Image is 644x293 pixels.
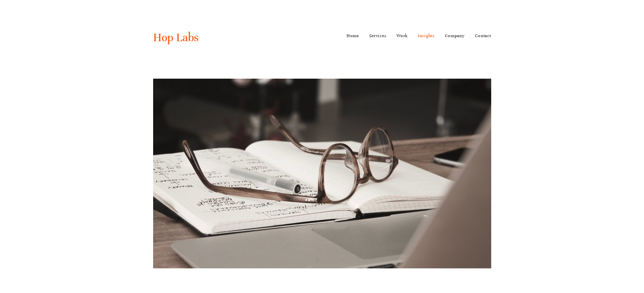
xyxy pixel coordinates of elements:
a: Company [445,30,465,41]
a: Services [369,30,387,41]
a: Insights [418,30,435,41]
a: Hop Labs [153,30,199,45]
a: Work [397,30,408,41]
img: unsplash-image-3mt71MKGjQ0.jpg [153,79,491,268]
a: Home [347,30,359,41]
a: Contact [475,30,491,41]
